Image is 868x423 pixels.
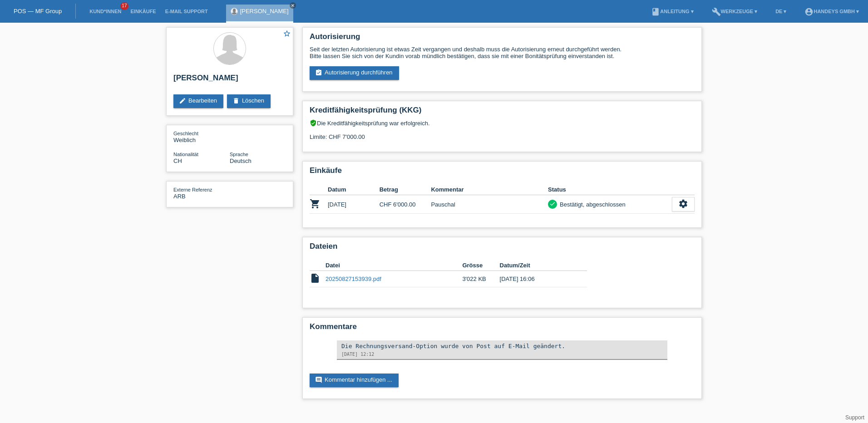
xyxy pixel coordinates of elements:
[232,97,240,104] i: delete
[173,152,198,157] span: Nationalität
[240,8,289,15] a: [PERSON_NAME]
[771,9,791,14] a: DE ▾
[227,94,271,108] a: deleteLöschen
[707,9,762,14] a: buildWerkzeuge ▾
[678,199,688,209] i: settings
[325,275,381,282] a: 20250827153939.pdf
[173,94,223,108] a: editBearbeiten
[380,195,431,214] td: CHF 6'000.00
[173,187,212,192] span: Externe Referenz
[500,271,574,287] td: [DATE] 16:06
[290,2,296,9] a: close
[14,8,62,15] a: POS — MF Group
[845,414,864,421] a: Support
[315,376,322,384] i: comment
[500,260,574,271] th: Datum/Zeit
[230,157,252,164] span: Deutsch
[173,131,198,136] span: Geschlecht
[85,9,126,14] a: Kund*innen
[328,184,380,195] th: Datum
[161,9,212,14] a: E-Mail Support
[230,152,248,157] span: Sprache
[549,201,556,207] i: check
[310,119,695,147] div: Die Kreditfähigkeitsprüfung war erfolgreich. Limite: CHF 7'000.00
[120,2,128,10] span: 17
[646,9,698,14] a: bookAnleitung ▾
[310,66,399,80] a: assignment_turned_inAutorisierung durchführen
[173,157,182,164] span: Schweiz
[310,242,695,256] h2: Dateien
[310,32,695,46] h2: Autorisierung
[328,195,380,214] td: [DATE]
[173,186,230,200] div: ARB
[462,260,499,271] th: Grösse
[310,166,695,180] h2: Einkäufe
[126,9,160,14] a: Einkäufe
[380,184,431,195] th: Betrag
[173,130,230,143] div: Weiblich
[310,46,695,59] div: Seit der letzten Autorisierung ist etwas Zeit vergangen und deshalb muss die Autorisierung erneut...
[283,30,291,38] i: star_border
[341,352,663,357] div: [DATE] 12:12
[548,184,672,195] th: Status
[557,200,626,209] div: Bestätigt, abgeschlossen
[310,106,695,119] h2: Kreditfähigkeitsprüfung (KKG)
[431,195,548,214] td: Pauschal
[651,7,660,16] i: book
[315,69,322,76] i: assignment_turned_in
[712,7,721,16] i: build
[179,97,186,104] i: edit
[341,343,663,349] div: Die Rechnungsversand-Option wurde von Post auf E-Mail geändert.
[283,30,291,39] a: star_border
[462,271,499,287] td: 3'022 KB
[310,198,321,209] i: POSP00026684
[310,273,321,284] i: insert_drive_file
[291,3,295,8] i: close
[310,119,317,127] i: verified_user
[325,260,462,271] th: Datei
[173,74,286,87] h2: [PERSON_NAME]
[310,374,399,387] a: commentKommentar hinzufügen ...
[800,9,863,14] a: account_circleHandeys GmbH ▾
[310,322,695,336] h2: Kommentare
[431,184,548,195] th: Kommentar
[804,7,814,16] i: account_circle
